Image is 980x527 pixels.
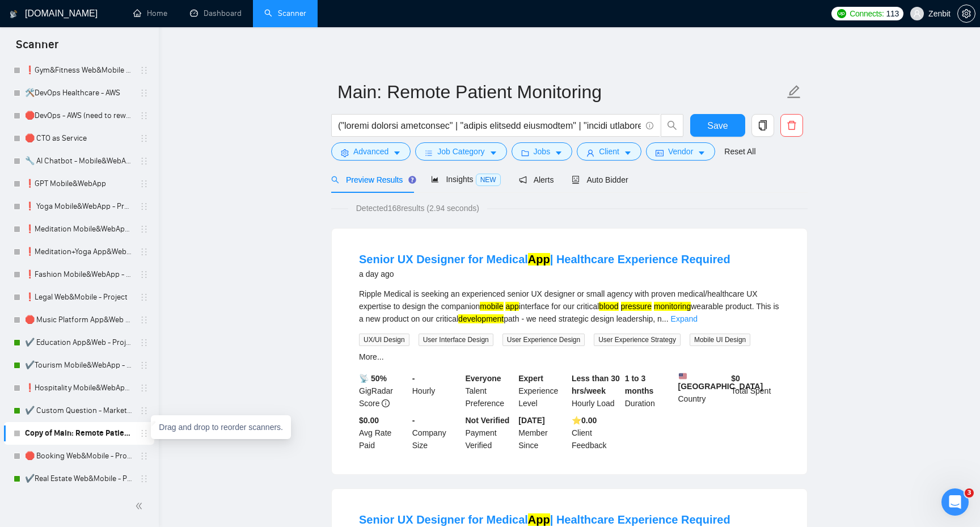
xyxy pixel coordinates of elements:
[410,372,463,410] div: Hourly
[913,10,921,18] span: user
[480,302,503,311] mark: mobile
[528,253,550,265] mark: App
[957,9,975,18] a: setting
[431,175,500,184] span: Insights
[458,314,504,323] mark: development
[25,399,133,422] a: ✔️ Custom Question - Marketplace App&Web - Project
[25,467,133,490] a: ✔️Real Estate Web&Mobile - Project +
[676,372,729,410] div: Country
[886,7,899,20] span: 113
[359,253,730,265] a: Senior UX Designer for MedicalApp| Healthcare Experience Required
[787,85,801,99] span: edit
[357,372,410,410] div: GigRadar Score
[10,5,18,23] img: logo
[661,120,683,130] span: search
[25,195,133,218] a: ❗ Yoga Mobile&WebApp - Project
[25,309,133,331] a: 🛑 Music Platform App&Web - Project (need to rework)
[341,149,349,157] span: setting
[646,122,653,129] span: info-circle
[25,263,133,286] a: ❗Fashion Mobile&WebApp - Project
[135,500,146,512] span: double-left
[393,149,401,157] span: caret-down
[624,149,632,157] span: caret-down
[359,267,730,281] div: a day ago
[957,5,975,23] button: setting
[7,36,67,60] span: Scanner
[965,488,974,498] span: 3
[140,315,149,324] span: holder
[594,334,681,346] span: User Experience Strategy
[516,414,569,452] div: Member Since
[140,452,149,461] span: holder
[140,66,149,75] span: holder
[140,202,149,211] span: holder
[25,286,133,309] a: ❗Legal Web&Mobile - Project
[528,513,550,526] mark: App
[731,374,740,383] b: $ 0
[729,372,782,410] div: Total Spent
[572,176,580,184] span: robot
[656,149,664,157] span: idcard
[140,179,149,188] span: holder
[599,302,618,311] mark: blood
[25,445,133,467] a: 🛑 Booking Web&Mobile - Project - high performed + (need to rework)
[489,149,497,157] span: caret-down
[521,149,529,157] span: folder
[338,119,641,133] input: Search Freelance Jobs...
[331,142,411,161] button: settingAdvancedcaret-down
[707,119,728,133] span: Save
[359,513,730,526] a: Senior UX Designer for MedicalApp| Healthcare Experience Required
[698,149,706,157] span: caret-down
[410,414,463,452] div: Company Size
[625,374,654,395] b: 1 to 3 months
[25,331,133,354] a: ✔️ Education App&Web - Project
[463,414,517,452] div: Payment Verified
[331,175,413,184] span: Preview Results
[671,314,698,323] a: Expand
[25,172,133,195] a: ❗GPT Mobile&WebApp
[412,416,415,425] b: -
[25,104,133,127] a: 🛑DevOps - AWS (need to rework)
[140,383,149,393] span: holder
[518,374,543,383] b: Expert
[850,7,884,20] span: Connects:
[348,202,487,214] span: Detected 168 results (2.94 seconds)
[140,406,149,415] span: holder
[516,372,569,410] div: Experience Level
[690,114,745,137] button: Save
[140,474,149,483] span: holder
[264,9,306,18] a: searchScanner
[140,338,149,347] span: holder
[654,302,691,311] mark: monitoring
[958,9,975,18] span: setting
[646,142,715,161] button: idcardVendorcaret-down
[752,120,774,130] span: copy
[140,270,149,279] span: holder
[140,361,149,370] span: holder
[781,120,802,130] span: delete
[412,374,415,383] b: -
[466,374,501,383] b: Everyone
[623,372,676,410] div: Duration
[140,111,149,120] span: holder
[572,175,628,184] span: Auto Bidder
[599,145,619,158] span: Client
[512,142,573,161] button: folderJobscaret-down
[555,149,563,157] span: caret-down
[382,399,390,407] span: info-circle
[519,175,554,184] span: Alerts
[419,334,493,346] span: User Interface Design
[431,175,439,183] span: area-chart
[407,175,417,185] div: Tooltip anchor
[679,372,687,380] img: 🇺🇸
[331,176,339,184] span: search
[353,145,388,158] span: Advanced
[463,372,517,410] div: Talent Preference
[25,218,133,241] a: ❗Meditation Mobile&WebApp - Project
[359,352,384,361] a: More...
[337,78,784,106] input: Scanner name...
[518,416,544,425] b: [DATE]
[25,127,133,150] a: 🛑 CTO as Service
[780,114,803,137] button: delete
[359,334,409,346] span: UX/UI Design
